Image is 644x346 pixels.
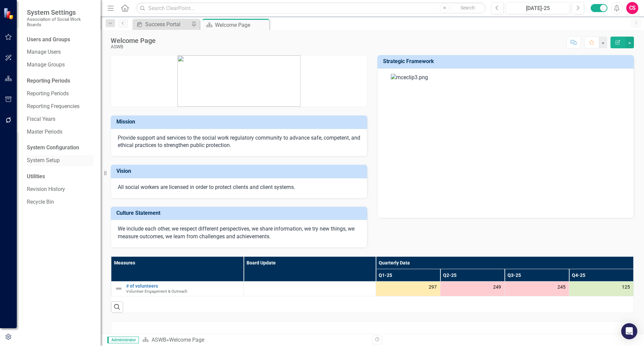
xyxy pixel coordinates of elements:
[493,284,501,290] span: 249
[215,21,268,29] div: Welcome Page
[27,128,94,136] a: Master Periods
[27,103,94,110] a: Reporting Frequencies
[3,7,15,20] img: ClearPoint Strategy
[142,336,367,344] div: »
[244,282,376,296] td: Double-Click to Edit
[118,184,360,191] p: All social workers are licensed in order to protect clients and client systems.
[621,323,637,339] div: Open Intercom Messenger
[169,337,204,343] div: Welcome Page
[27,61,94,69] a: Manage Groups
[27,115,94,123] a: Fiscal Years
[383,58,631,64] h3: Strategic Framework
[107,337,139,343] span: Administrator
[116,119,364,125] h3: Mission
[451,3,484,13] button: Search
[626,2,638,14] button: CS
[27,48,94,56] a: Manage Users
[115,285,123,293] img: Not Defined
[27,173,94,181] div: Utilities
[27,144,94,152] div: System Configuration
[116,168,364,174] h3: Vision
[27,36,94,44] div: Users and Groups
[505,2,570,14] button: [DATE]-25
[557,284,566,290] span: 245
[152,337,166,343] a: ASWB
[429,284,437,290] span: 297
[111,37,156,44] div: Welcome Page
[27,8,94,16] span: System Settings
[461,5,475,10] span: Search
[27,16,94,28] small: Association of Social Work Boards
[27,198,94,206] a: Recycle Bin
[118,225,360,241] p: We include each other, we respect different perspectives, we share information, we try new things...
[391,74,621,211] img: mceclip3.png
[136,2,486,14] input: Search ClearPoint...
[116,210,364,216] h3: Culture Statement
[27,157,94,164] a: System Setup
[27,77,94,85] div: Reporting Periods
[622,284,630,290] span: 125
[27,186,94,193] a: Revision History
[111,282,244,296] td: Double-Click to Edit Right Click for Context Menu
[27,90,94,98] a: Reporting Periods
[126,289,187,294] span: Volunteer Engagement & Outreach
[145,20,190,29] div: Success Portal
[134,20,190,29] a: Success Portal
[118,134,360,150] p: Provide support and services to the social work regulatory community to advance safe, competent, ...
[111,44,156,49] div: ASWB
[126,284,240,289] a: # of volunteers
[508,4,568,12] div: [DATE]-25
